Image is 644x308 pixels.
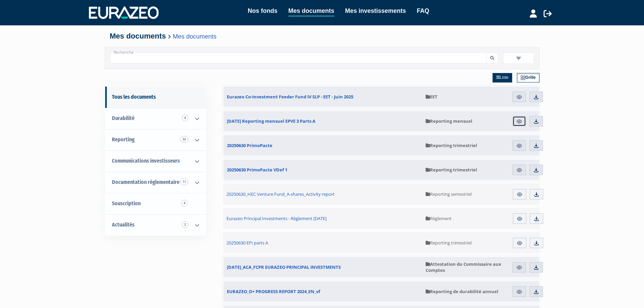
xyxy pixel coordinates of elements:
[112,115,135,121] span: Durabilité
[517,216,523,222] img: eye.svg
[226,240,268,246] span: 20250630 EPI parts A
[89,6,159,19] img: 1732889491-logotype_eurazeo_blanc_rvb.png
[516,167,522,173] img: eye.svg
[516,55,522,62] img: filter.svg
[223,160,422,180] a: 20250630 PrimoPacte VDef 1
[516,94,522,100] img: eye.svg
[227,288,320,294] span: EURAZEO_O+ PROGRESS REPORT 2024_EN_vf
[517,73,540,82] a: Grille
[227,118,315,124] span: [DATE] Reporting mensuel EPVE 3 Parts A
[533,289,539,295] img: download.svg
[533,143,539,149] img: download.svg
[533,118,539,124] img: download.svg
[288,6,334,17] a: Mes documents
[426,191,472,197] span: Reporting semestriel
[516,264,522,270] img: eye.svg
[180,136,188,143] span: 32
[516,289,522,295] img: eye.svg
[227,94,353,100] span: Eurazeo Co-Investment Feeder Fund IV SLP - EET - Juin 2025
[227,167,287,173] span: 20250630 PrimoPacte VDef 1
[105,214,206,236] a: Actualités 2
[105,193,206,214] a: Souscription4
[533,167,539,173] img: download.svg
[227,142,272,148] span: 20250630 PrimoPacte
[533,94,539,100] img: download.svg
[226,215,327,221] span: Eurazeo Principal Investments - Règlement [DATE]
[426,240,472,246] span: Reporting trimestriel
[227,264,341,270] span: [DATE]_ACA_FCPR EURAZEO PRINCIPAL INVESTMENTS
[105,108,206,129] a: Durabilité 4
[345,6,406,16] a: Mes investissements
[223,208,423,229] a: Eurazeo Principal Investments - Règlement [DATE]
[182,115,188,121] span: 4
[112,179,180,185] span: Documentation règlementaire
[223,281,422,302] a: EURAZEO_O+ PROGRESS REPORT 2024_EN_vf
[110,52,487,64] input: Recherche
[105,129,206,150] a: Reporting 32
[223,135,422,156] a: 20250630 PrimoPacte
[248,6,278,16] a: Nos fonds
[181,200,188,207] span: 4
[226,191,335,197] span: 20250630_HEC Venture Fund_A-shares_Activity report
[533,191,540,197] img: download.svg
[533,240,540,246] img: download.svg
[426,118,472,124] span: Reporting mensuel
[517,191,523,197] img: eye.svg
[105,172,206,193] a: Documentation règlementaire 11
[110,32,534,40] h4: Mes documents
[426,215,452,221] span: Règlement
[426,94,437,100] span: EET
[223,257,422,277] a: [DATE]_ACA_FCPR EURAZEO PRINCIPAL INVESTMENTS
[173,33,216,40] a: Mes documents
[112,221,135,228] span: Actualités
[516,118,522,124] img: eye.svg
[521,75,525,80] img: grid.svg
[426,142,477,148] span: Reporting trimestriel
[223,232,423,253] a: 20250630 EPI parts A
[112,158,180,164] span: Communications investisseurs
[223,111,422,131] a: [DATE] Reporting mensuel EPVE 3 Parts A
[112,136,135,143] span: Reporting
[223,184,423,205] a: 20250630_HEC Venture Fund_A-shares_Activity report
[533,216,540,222] img: download.svg
[516,143,522,149] img: eye.svg
[426,167,477,173] span: Reporting trimestriel
[223,87,422,107] a: Eurazeo Co-Investment Feeder Fund IV SLP - EET - Juin 2025
[417,6,429,16] a: FAQ
[517,240,523,246] img: eye.svg
[182,221,188,228] span: 2
[105,87,206,108] a: Tous les documents
[493,73,512,82] a: Liste
[105,150,206,172] a: Communications investisseurs
[426,288,498,294] span: Reporting de durabilité annuel
[426,261,504,273] span: Attestation du Commissaire aux Comptes
[180,179,188,185] span: 11
[112,200,141,207] span: Souscription
[533,264,539,270] img: download.svg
